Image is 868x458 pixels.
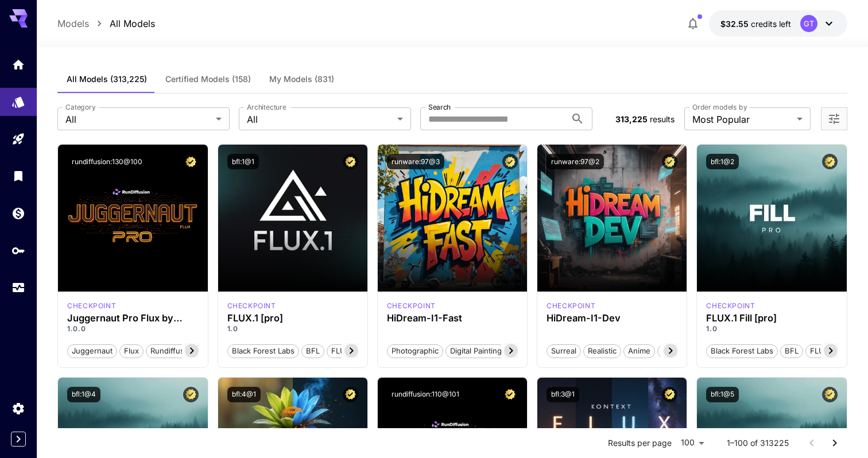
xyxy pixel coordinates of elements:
button: $32.55277GT [709,10,847,37]
label: Category [65,102,96,112]
button: rundiffusion:110@101 [387,387,464,402]
span: $32.55 [720,19,751,29]
div: $32.55277 [720,18,791,30]
h3: HiDream-I1-Dev [547,313,677,324]
button: Certified Model – Vetted for best performance and includes a commercial license. [822,387,838,402]
button: bfl:1@2 [706,154,739,169]
span: credits left [751,19,791,29]
a: All Models [110,17,155,30]
h3: FLUX.1 [pro] [227,313,358,324]
div: HiDream Fast [387,301,436,311]
div: HiDream Dev [547,301,595,311]
span: rundiffusion [146,346,199,357]
button: bfl:4@1 [227,387,261,402]
button: Black Forest Labs [706,343,778,358]
nav: breadcrumb [57,17,155,30]
button: flux [119,343,144,358]
button: rundiffusion [146,343,200,358]
h3: Juggernaut Pro Flux by RunDiffusion [67,313,198,324]
button: BFL [780,343,803,358]
div: Models [11,91,25,106]
div: API Keys [11,243,25,258]
div: 100 [676,434,708,451]
div: Settings [11,401,25,416]
span: Photographic [387,346,443,357]
div: GT [800,15,817,32]
h3: FLUX.1 Fill [pro] [706,313,837,324]
p: Results per page [608,437,672,449]
button: bfl:1@1 [227,154,259,169]
span: BFL [781,346,803,357]
span: 313,225 [615,114,648,124]
button: Stylized [657,343,694,358]
button: Certified Model – Vetted for best performance and includes a commercial license. [343,387,358,402]
a: Models [57,17,89,30]
button: Black Forest Labs [227,343,299,358]
span: All [247,112,393,126]
button: bfl:1@5 [706,387,739,402]
span: All Models (313,225) [67,74,147,84]
button: bfl:1@4 [67,387,100,402]
p: 1.0.0 [67,324,198,334]
div: Wallet [11,206,25,220]
button: Digital Painting [445,343,506,358]
span: Stylized [658,346,693,357]
p: 1–100 of 313225 [727,437,789,449]
button: Open more filters [827,112,841,126]
p: checkpoint [227,301,276,311]
button: Realistic [583,343,621,358]
div: fluxpro [706,301,755,311]
span: results [650,114,675,124]
span: juggernaut [68,346,117,357]
span: Certified Models (158) [165,74,251,84]
span: Black Forest Labs [228,346,299,357]
button: Certified Model – Vetted for best performance and includes a commercial license. [662,154,677,169]
span: flux [120,346,143,357]
span: All [65,112,211,126]
button: Certified Model – Vetted for best performance and includes a commercial license. [662,387,677,402]
h3: HiDream-I1-Fast [387,313,518,324]
div: Playground [11,132,25,146]
div: Usage [11,281,25,295]
p: checkpoint [67,301,116,311]
button: Certified Model – Vetted for best performance and includes a commercial license. [502,154,518,169]
span: Surreal [547,346,580,357]
button: runware:97@2 [547,154,604,169]
label: Search [428,102,451,112]
p: checkpoint [387,301,436,311]
button: Certified Model – Vetted for best performance and includes a commercial license. [502,387,518,402]
label: Order models by [692,102,747,112]
div: fluxpro [227,301,276,311]
span: Realistic [584,346,621,357]
p: 1.0 [227,324,358,334]
span: FLUX.1 [pro] [327,346,379,357]
button: FLUX.1 [pro] [327,343,380,358]
button: Anime [623,343,655,358]
span: Most Popular [692,112,792,126]
label: Architecture [247,102,286,112]
button: Certified Model – Vetted for best performance and includes a commercial license. [183,387,199,402]
div: Library [11,169,25,183]
p: checkpoint [547,301,595,311]
span: Anime [624,346,654,357]
button: Go to next page [823,432,846,455]
button: Certified Model – Vetted for best performance and includes a commercial license. [822,154,838,169]
button: Expand sidebar [11,432,26,447]
span: My Models (831) [269,74,334,84]
button: Certified Model – Vetted for best performance and includes a commercial license. [183,154,199,169]
span: Digital Painting [446,346,506,357]
span: BFL [302,346,324,357]
div: Home [11,54,25,68]
button: bfl:3@1 [547,387,579,402]
button: runware:97@3 [387,154,444,169]
button: Surreal [547,343,581,358]
button: Photographic [387,343,443,358]
div: FLUX.1 D [67,301,116,311]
